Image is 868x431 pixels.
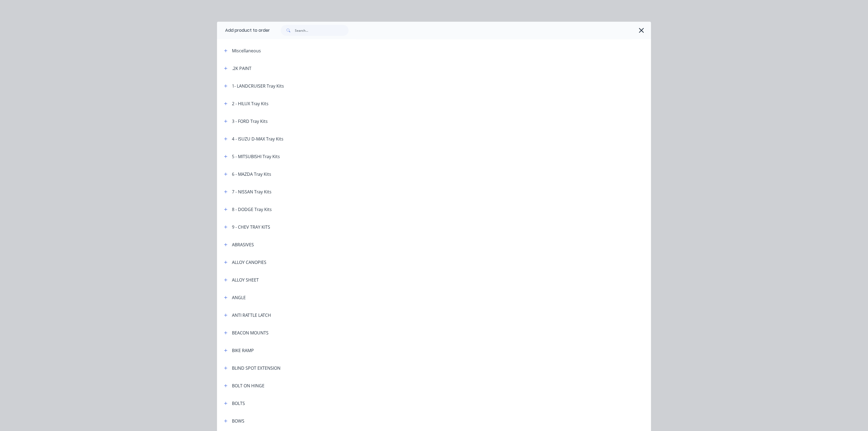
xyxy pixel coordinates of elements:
div: 9 - CHEV TRAY KITS [232,224,270,230]
div: ALLOY SHEET [232,277,259,283]
div: ABRASIVES [232,241,254,248]
div: BOWS [232,418,244,424]
div: 1- LANDCRUISER Tray Kits [232,83,284,89]
div: BOLT ON HINGE [232,382,264,389]
input: Search... [295,25,349,36]
div: BEACON MOUNTS [232,330,269,336]
div: Miscellaneous [232,47,261,54]
div: 3 - FORD Tray Kits [232,118,268,124]
div: .2K PAINT [232,65,251,72]
div: BOLTS [232,400,245,407]
div: 2 - HILUX Tray Kits [232,100,269,107]
div: 6 - MAZDA Tray Kits [232,171,271,177]
div: ANGLE [232,294,246,301]
div: Add product to order [217,22,270,39]
div: BIKE RAMP [232,347,254,354]
div: 5 - MITSUBISHI Tray Kits [232,153,280,160]
div: 8 - DODGE Tray Kits [232,206,272,213]
div: 4 - ISUZU D-MAX Tray Kits [232,136,283,142]
div: ANTI RATTLE LATCH [232,312,271,318]
div: BLIND SPOT EXTENSION [232,365,280,371]
div: 7 - NISSAN Tray Kits [232,189,272,195]
div: ALLOY CANOPIES [232,259,266,266]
